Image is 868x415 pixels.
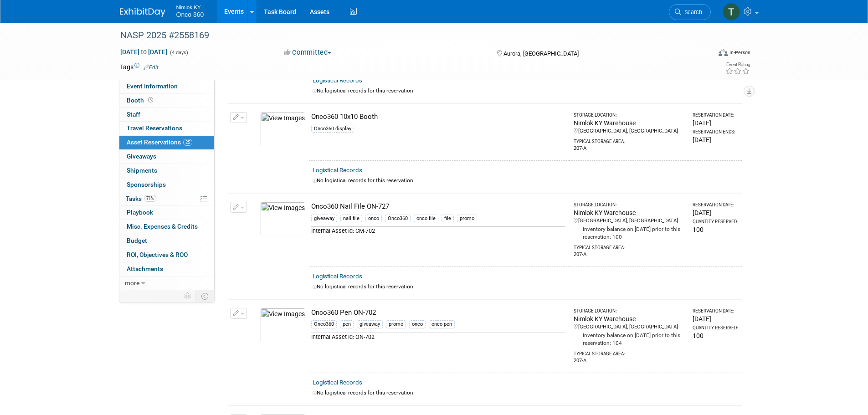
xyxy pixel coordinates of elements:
[169,50,188,56] span: (4 days)
[146,97,155,103] span: Booth not reserved yet
[260,308,305,342] img: View Images
[176,2,204,11] span: Nimlok KY
[119,150,214,164] a: Giveaways
[183,139,192,146] span: 25
[311,308,565,318] div: Onco360 Pen ON-702
[127,181,166,188] span: Sponsorships
[574,145,685,152] div: 207-A
[693,219,738,225] div: Quantity Reserved:
[180,290,196,302] td: Personalize Event Tab Strip
[117,27,697,44] div: NASP 2025 #2558169
[127,111,140,118] span: Staff
[693,325,738,331] div: Quantity Reserved:
[127,237,147,244] span: Budget
[574,112,685,118] div: Storage Location:
[409,320,426,328] div: onco
[574,347,685,357] div: Typical Storage Area:
[126,195,156,202] span: Tasks
[119,122,214,135] a: Travel Reservations
[127,97,155,104] span: Booth
[693,208,738,217] div: [DATE]
[311,215,337,223] div: giveaway
[729,49,750,56] div: In-Person
[693,118,738,128] div: [DATE]
[119,108,214,122] a: Staff
[574,135,685,145] div: Typical Storage Area:
[311,125,354,133] div: Onco360 display
[693,308,738,314] div: Reservation Date:
[311,226,565,235] div: Internal Asset Id: CM-702
[119,164,214,178] a: Shipments
[313,167,362,174] a: Logistical Records
[311,320,337,328] div: Onco360
[693,225,738,234] div: 100
[574,217,685,225] div: [GEOGRAPHIC_DATA], [GEOGRAPHIC_DATA]
[365,215,382,223] div: onco
[127,251,188,258] span: ROI, Objectives & ROO
[127,124,182,132] span: Travel Reservations
[120,62,159,72] td: Tags
[260,202,305,236] img: View Images
[574,251,685,258] div: 207-A
[313,87,738,95] div: No logistical records for this reservation.
[119,178,214,192] a: Sponsorships
[313,177,738,184] div: No logistical records for this reservation.
[119,192,214,206] a: Tasks71%
[119,277,214,290] a: more
[127,138,192,146] span: Asset Reservations
[386,320,406,328] div: promo
[574,128,685,135] div: [GEOGRAPHIC_DATA], [GEOGRAPHIC_DATA]
[574,357,685,364] div: 207-A
[693,129,738,135] div: Reservation Ends:
[313,379,362,386] a: Logistical Records
[313,389,738,397] div: No logistical records for this reservation.
[693,135,738,144] div: [DATE]
[120,48,168,56] span: [DATE] [DATE]
[119,136,214,149] a: Asset Reservations25
[125,279,139,287] span: more
[693,331,738,340] div: 100
[313,283,738,291] div: No logistical records for this reservation.
[657,47,751,61] div: Event Format
[574,314,685,323] div: Nimlok KY Warehouse
[120,8,165,17] img: ExhibitDay
[119,262,214,276] a: Attachments
[127,153,156,160] span: Giveaways
[281,48,335,57] button: Committed
[340,320,354,328] div: pen
[127,265,163,272] span: Attachments
[311,333,565,341] div: Internal Asset Id: ON-702
[574,323,685,331] div: [GEOGRAPHIC_DATA], [GEOGRAPHIC_DATA]
[723,3,740,20] img: Tim Bugaile
[442,215,454,223] div: file
[127,82,178,90] span: Event Information
[574,202,685,208] div: Storage Location:
[195,290,214,302] td: Toggle Event Tabs
[313,273,362,280] a: Logistical Records
[176,11,204,18] span: Onco 360
[457,215,477,223] div: promo
[693,202,738,208] div: Reservation Date:
[119,94,214,108] a: Booth
[574,308,685,314] div: Storage Location:
[357,320,383,328] div: giveaway
[139,48,148,56] span: to
[725,62,750,67] div: Event Rating
[144,195,156,202] span: 71%
[144,64,159,71] a: Edit
[127,167,157,174] span: Shipments
[693,314,738,323] div: [DATE]
[340,215,362,223] div: nail file
[119,248,214,262] a: ROI, Objectives & ROO
[119,220,214,234] a: Misc. Expenses & Credits
[414,215,438,223] div: onco file
[311,202,565,211] div: Onco360 Nail File ON-727
[693,112,738,118] div: Reservation Date:
[127,209,153,216] span: Playbook
[719,49,728,56] img: Format-Inperson.png
[669,4,711,20] a: Search
[503,50,579,57] span: Aurora, [GEOGRAPHIC_DATA]
[119,234,214,248] a: Budget
[311,112,565,122] div: Onco360 10x10 Booth
[127,223,198,230] span: Misc. Expenses & Credits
